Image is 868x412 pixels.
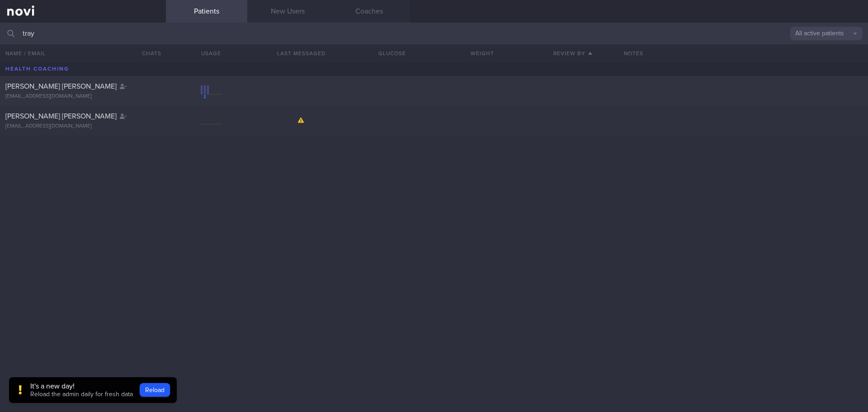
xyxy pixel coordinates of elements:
div: It's a new day! [30,382,133,391]
div: [EMAIL_ADDRESS][DOMAIN_NAME] [5,123,160,130]
div: [EMAIL_ADDRESS][DOMAIN_NAME] [5,93,160,100]
div: Usage [166,44,256,62]
button: Chats [130,44,166,62]
button: All active patients [790,27,863,40]
span: [PERSON_NAME] [PERSON_NAME] [5,83,117,90]
button: Last Messaged [256,44,347,62]
button: Reload [140,383,170,397]
button: Review By [528,44,618,62]
span: [PERSON_NAME] [PERSON_NAME] [5,113,117,120]
div: Notes [618,44,868,62]
span: Reload the admin daily for fresh data [30,391,133,398]
button: Glucose [347,44,437,62]
button: Weight [437,44,528,62]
